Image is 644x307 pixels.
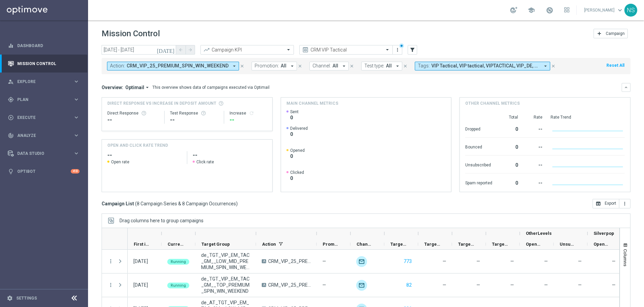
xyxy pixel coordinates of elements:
button: close [550,62,556,70]
span: CRM_VIP_25_PREMIUM_SPIN_WIN_WEEKEND [268,258,311,264]
span: ) [236,201,238,207]
button: gps_fixed Plan keyboard_arrow_right [7,97,80,102]
span: — [612,282,616,288]
span: VIP Tactical, VIP tactical, VIPTACTICAL, VIP_DE, Vip Tac, Vip Tactical, vip tactical [431,63,540,69]
h4: OPEN AND CLICK RATE TREND [107,142,168,148]
i: arrow_drop_down [542,63,549,69]
button: Optimail arrow_drop_down [123,84,152,90]
span: CRM_VIP_25_PREMIUM_SPIN_WIN_WEEKEND [268,282,311,288]
i: more_vert [395,47,400,53]
span: 0 [290,153,305,159]
span: — [476,282,480,288]
div: Press SPACE to select this row. [102,273,128,297]
button: Reset All [606,62,625,69]
button: close [297,62,303,70]
span: Tags: [418,63,430,69]
span: Drag columns here to group campaigns [120,218,203,223]
i: close [403,64,408,68]
span: ( [135,201,137,207]
button: Action: CRM_VIP_25_PREMIUM_SPIN_WIN_WEEKEND arrow_drop_down [107,62,239,70]
div: Dashboard [8,37,80,55]
i: equalizer [8,43,14,49]
ng-select: CRM VIP Tactical [299,45,393,55]
span: Analyze [17,134,73,138]
i: keyboard_arrow_right [73,150,80,157]
span: — [322,258,326,264]
button: more_vert [619,199,630,208]
colored-tag: Running [167,282,189,288]
h4: Other channel metrics [465,100,520,106]
span: — [322,282,326,288]
i: keyboard_arrow_right [73,132,80,139]
span: All [332,63,338,69]
span: Action: [110,63,125,69]
span: OtherLevels [526,231,552,236]
span: 0 [290,175,304,181]
button: track_changes Analyze keyboard_arrow_right [7,133,80,138]
a: [PERSON_NAME]keyboard_arrow_down [583,5,624,15]
div: Data Studio [8,150,73,157]
button: play_circle_outline Execute keyboard_arrow_right [7,115,80,120]
span: Plan [17,98,73,102]
button: Channel: All arrow_drop_down [309,62,349,70]
i: add [597,31,602,36]
div: 0 [500,177,518,188]
h3: Overview: [102,84,123,90]
span: — [476,259,480,264]
span: Targeted Customers [390,242,407,247]
span: Click rate [196,159,214,165]
button: add Campaign [594,29,628,38]
span: de_TGT_VIP_EM_TAC_GM__LOW_MID_PREMIUM_SPIN_WIN_WEEKEND [201,252,250,270]
i: more_vert [108,282,114,288]
i: arrow_forward [188,47,193,52]
i: lightbulb [8,168,14,175]
span: — [443,282,446,288]
span: — [578,282,582,288]
span: Test type: [364,63,384,69]
span: — [443,259,446,264]
span: keyboard_arrow_down [616,6,624,14]
span: A [262,283,266,287]
div: 29 Aug 2025, Friday [133,282,148,288]
div: Spam reported [465,177,492,188]
button: more_vert [108,258,114,264]
div: Rate [526,115,542,120]
button: Promotion: All arrow_drop_down [252,62,297,70]
div: Press SPACE to select this row. [102,250,128,273]
div: +10 [71,169,80,173]
i: settings [7,295,13,301]
div: Unsubscribed [465,159,492,170]
i: person_search [8,79,14,85]
button: person_search Explore keyboard_arrow_right [7,79,80,84]
i: close [551,64,556,68]
span: Sent [290,109,299,115]
button: close [402,62,408,70]
span: Target Group [201,242,230,247]
span: Optimail [125,84,144,90]
span: — [544,282,548,288]
a: Mission Control [17,55,80,73]
i: more_vert [622,201,627,206]
div: Rate Trend [551,115,625,120]
a: Settings [16,296,37,300]
span: Campaign [606,31,625,36]
button: keyboard_arrow_down [622,83,630,92]
span: 0 [290,131,308,137]
multiple-options-button: Export to CSV [593,201,630,206]
img: Optimail [356,256,367,267]
button: arrow_forward [186,45,195,55]
button: 82 [406,281,412,289]
div: There are unsaved changes [399,43,404,48]
span: — [578,259,582,264]
span: Direct Response VS Increase In Deposit Amount [107,100,216,106]
div: Optibot [8,162,80,180]
button: Data Studio keyboard_arrow_right [7,151,80,156]
span: — [544,259,548,264]
div: -- [526,123,542,134]
i: arrow_back [178,47,183,52]
div: Total [500,115,518,120]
